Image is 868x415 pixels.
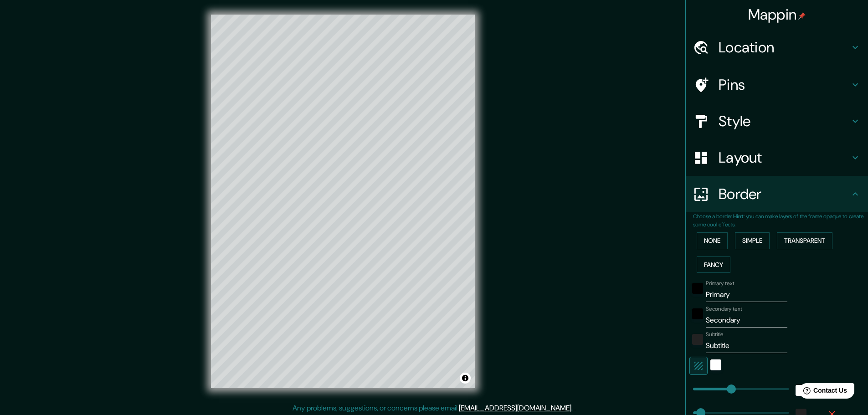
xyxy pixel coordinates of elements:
[686,67,868,103] div: Pins
[686,176,868,212] div: Border
[748,5,806,24] h4: Mappin
[573,403,574,414] div: .
[706,280,734,287] label: Primary text
[706,331,724,338] label: Subtitle
[719,185,850,203] h4: Border
[710,359,721,370] button: white
[697,256,730,273] button: Fancy
[459,403,571,413] a: [EMAIL_ADDRESS][DOMAIN_NAME]
[719,149,850,167] h4: Layout
[692,334,703,345] button: color-222222
[693,212,868,229] p: Choose a border. : you can make layers of the frame opaque to create some cool effects.
[692,283,703,294] button: black
[735,232,770,249] button: Simple
[686,29,868,66] div: Location
[706,305,742,313] label: Secondary text
[686,139,868,176] div: Layout
[719,76,850,94] h4: Pins
[697,232,728,249] button: None
[574,403,576,414] div: .
[777,232,832,249] button: Transparent
[692,308,703,319] button: black
[787,379,858,405] iframe: Help widget launcher
[733,213,744,220] b: Hint
[293,403,573,414] p: Any problems, suggestions, or concerns please email .
[719,112,850,130] h4: Style
[798,12,806,20] img: pin-icon.png
[686,103,868,139] div: Style
[719,38,850,56] h4: Location
[460,373,471,384] button: Toggle attribution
